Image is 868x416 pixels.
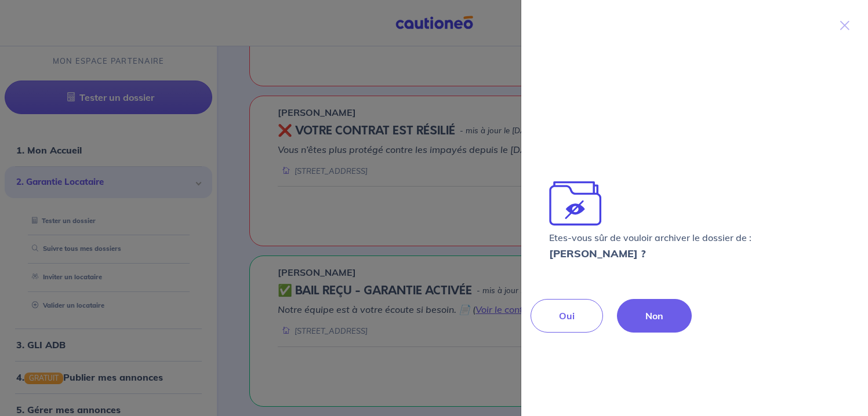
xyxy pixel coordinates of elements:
[645,309,663,323] p: Non
[836,14,854,32] button: Close
[549,229,751,262] p: Etes-vous sûr de vouloir archiver le dossier de :
[531,299,603,333] button: Oui
[549,177,602,229] img: archivate
[617,299,692,333] button: Non
[559,309,575,323] p: Oui
[549,247,646,260] strong: [PERSON_NAME] ?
